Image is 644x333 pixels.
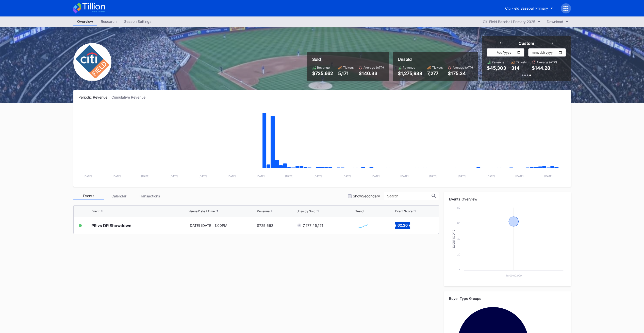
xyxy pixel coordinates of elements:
text: [DATE] [486,175,495,178]
text: [DATE] [141,175,149,178]
svg: Chart title [78,106,566,182]
div: Custom [519,41,534,46]
text: [DATE] [285,175,293,178]
text: 62.20 [398,223,408,227]
text: [DATE] [314,175,322,178]
div: Transactions [134,192,165,200]
text: [DATE] [371,175,380,178]
div: Season Settings [120,18,155,25]
text: [DATE] [400,175,408,178]
div: - [525,50,527,55]
div: $144.28 [532,65,550,71]
button: Download [544,18,571,25]
div: $45,303 [487,65,506,71]
div: Show Secondary [353,194,380,198]
div: Tickets [516,60,527,64]
div: $725,662 [257,223,273,228]
text: [DATE] [199,175,207,178]
div: 314 [511,65,520,71]
text: [DATE] [544,175,552,178]
div: $725,662 [312,71,333,76]
text: [DATE] [515,175,524,178]
div: Tickets [343,66,354,69]
div: Revenue [257,209,270,213]
div: Venue Date / Time [189,209,215,213]
div: Events Overview [449,197,566,201]
svg: Chart title [449,205,566,281]
div: Citi Field Baseball Primary [505,6,548,10]
div: Average (ATP) [537,60,557,64]
text: 60 [457,221,460,225]
div: Revenue [317,66,330,69]
button: Citi Field Baseball Primary 2025 [480,18,543,25]
text: 20 [457,253,460,256]
div: Events [73,192,104,200]
text: [DATE] [342,175,351,178]
div: Trend [355,209,364,213]
div: Event Score [395,209,412,213]
div: Periodic Revenue [78,95,111,99]
div: Revenue [492,60,504,64]
div: PR vs DR Showdown [91,223,131,228]
div: Download [547,20,563,24]
text: 18:00:00.000 [506,274,521,277]
text: [DATE] [256,175,265,178]
svg: Chart title [355,219,371,232]
div: Event [91,209,100,213]
img: Citi_Field_Baseball_Primary.png [73,43,111,81]
a: Overview [73,18,97,26]
div: Calendar [104,192,134,200]
div: Tickets [432,66,443,69]
div: $140.33 [359,71,384,76]
text: [DATE] [458,175,466,178]
text: [DATE] [112,175,121,178]
div: [DATE] [DATE], 1:00PM [189,223,256,228]
text: Event Score [452,230,455,248]
text: [DATE] [429,175,437,178]
text: 40 [457,237,460,240]
div: 7,277 / 5,171 [303,223,323,228]
div: Revenue [403,66,415,69]
div: Buyer Type Groups [449,296,566,301]
div: Unsold / Sold [296,209,315,213]
div: Average (ATP) [364,66,384,69]
div: Citi Field Baseball Primary 2025 [483,20,535,24]
div: 5,171 [338,71,354,76]
text: 0 [459,269,460,272]
div: Sold [312,57,384,62]
div: $1,275,938 [398,71,422,76]
button: Citi Field Baseball Primary [501,4,557,13]
div: Cumulative Revenue [111,95,150,99]
text: [DATE] [84,175,92,178]
div: Research [97,18,120,25]
text: [DATE] [170,175,178,178]
div: Average (ATP) [453,66,473,69]
text: [DATE] [227,175,236,178]
div: $175.34 [448,71,473,76]
a: Season Settings [120,18,155,26]
div: 7,277 [427,71,443,76]
a: Research [97,18,120,26]
div: Unsold [398,57,473,62]
text: 80 [457,206,460,209]
input: Search [387,194,432,198]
